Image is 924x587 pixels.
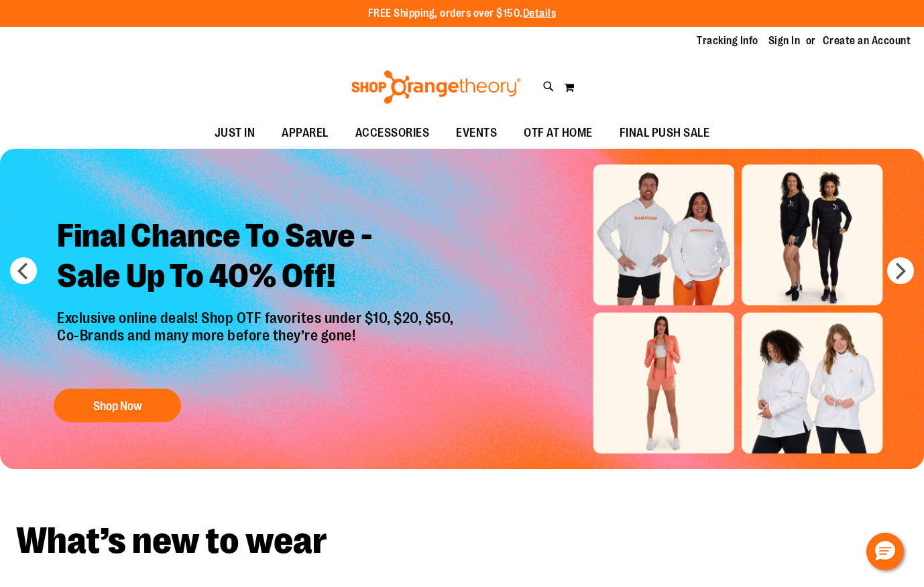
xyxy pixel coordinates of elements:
a: Details [523,7,557,19]
a: ACCESSORIES [342,118,443,149]
p: FREE Shipping, orders over $150. [368,6,557,21]
img: Shop Orangetheory [349,70,523,104]
a: APPAREL [268,118,342,149]
a: Sign In [768,34,801,48]
a: Tracking Info [697,34,758,48]
h2: Final Chance To Save - Sale Up To 40% Off! [47,206,467,310]
a: EVENTS [443,118,510,149]
a: Final Chance To Save -Sale Up To 40% Off! Exclusive online deals! Shop OTF favorites under $10, $... [47,206,467,429]
button: next [887,257,914,284]
span: EVENTS [456,118,497,148]
h2: What’s new to wear [16,523,908,560]
button: Shop Now [54,389,181,422]
span: ACCESSORIES [355,118,430,148]
p: Exclusive online deals! Shop OTF favorites under $10, $20, $50, Co-Brands and many more before th... [47,310,467,375]
a: FINAL PUSH SALE [606,118,724,149]
a: OTF AT HOME [510,118,606,149]
a: Create an Account [823,34,911,48]
a: JUST IN [201,118,269,149]
button: prev [10,257,37,284]
span: APPAREL [282,118,329,148]
button: Hello, have a question? Let’s chat. [866,533,904,570]
span: JUST IN [215,118,255,148]
span: OTF AT HOME [524,118,593,148]
span: FINAL PUSH SALE [620,118,710,148]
